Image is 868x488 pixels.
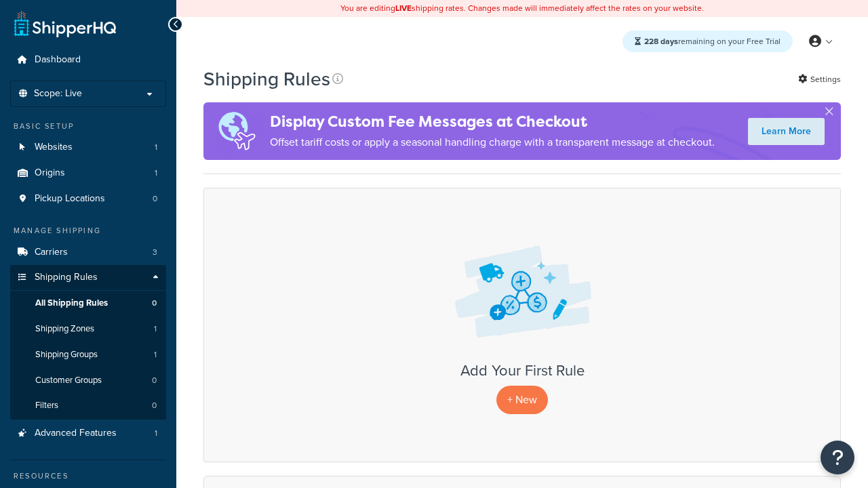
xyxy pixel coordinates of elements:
a: Learn More [748,118,825,145]
a: All Shipping Rules 0 [10,291,166,316]
a: Websites 1 [10,135,166,160]
span: 1 [154,349,157,361]
span: Pickup Locations [35,193,105,205]
a: Pickup Locations 0 [10,186,166,211]
a: Shipping Rules [10,265,166,290]
span: Carriers [35,247,68,258]
span: Origins [35,167,65,179]
a: Advanced Features 1 [10,421,166,446]
a: Settings [798,70,841,89]
span: 1 [155,142,157,153]
li: Websites [10,135,166,160]
div: remaining on your Free Trial [623,30,793,52]
span: 0 [152,375,157,386]
span: Shipping Groups [35,349,98,361]
a: Customer Groups 0 [10,368,166,393]
span: 3 [153,247,157,258]
b: LIVE [395,2,412,14]
li: Filters [10,393,166,418]
li: Shipping Zones [10,317,166,342]
li: Pickup Locations [10,186,166,211]
li: Shipping Rules [10,265,166,420]
h1: Shipping Rules [203,66,330,92]
li: Origins [10,161,166,186]
li: Carriers [10,240,166,265]
span: 1 [155,428,157,439]
span: Scope: Live [34,88,82,100]
h3: Add Your First Rule [218,363,827,379]
a: Filters 0 [10,393,166,418]
img: duties-banner-06bc72dcb5fe05cb3f9472aba00be2ae8eb53ab6f0d8bb03d382ba314ac3c341.png [203,102,270,160]
div: Manage Shipping [10,225,166,237]
span: Dashboard [35,54,81,66]
button: Open Resource Center [821,441,854,474]
h4: Display Custom Fee Messages at Checkout [270,110,715,133]
a: Dashboard [10,47,166,73]
span: 0 [152,400,157,411]
a: Shipping Groups 1 [10,342,166,367]
a: Shipping Zones 1 [10,317,166,342]
span: 1 [154,323,157,335]
span: All Shipping Rules [35,298,108,309]
span: Advanced Features [35,428,117,439]
a: ShipperHQ Home [14,10,116,37]
div: Resources [10,470,166,482]
li: All Shipping Rules [10,291,166,316]
div: Basic Setup [10,121,166,132]
span: Websites [35,142,73,153]
span: 0 [153,193,157,205]
li: Customer Groups [10,368,166,393]
span: Shipping Rules [35,272,98,283]
li: Shipping Groups [10,342,166,367]
li: Advanced Features [10,421,166,446]
span: Filters [35,400,58,411]
a: Carriers 3 [10,240,166,265]
span: 0 [152,298,157,309]
p: + New [496,386,548,413]
span: Customer Groups [35,375,102,386]
a: Origins 1 [10,161,166,186]
span: 1 [155,167,157,179]
strong: 228 days [644,35,678,47]
span: Shipping Zones [35,323,94,335]
p: Offset tariff costs or apply a seasonal handling charge with a transparent message at checkout. [270,133,715,152]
